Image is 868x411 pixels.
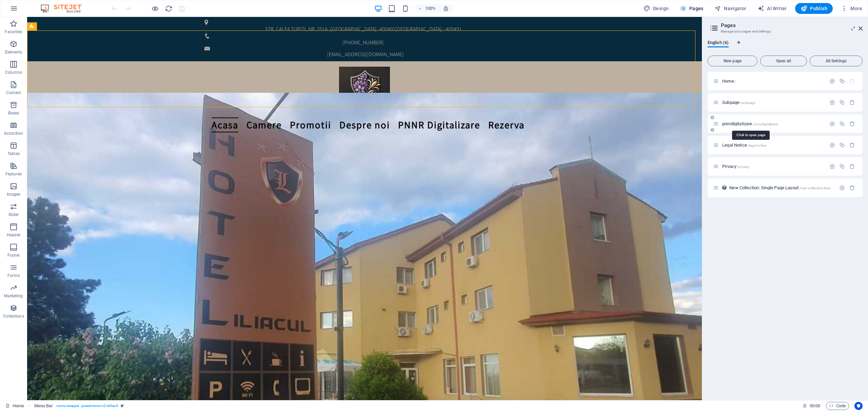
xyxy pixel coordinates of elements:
[34,402,124,410] nav: breadcrumb
[722,143,766,148] span: Click to open page
[839,78,845,84] div: Duplicate
[760,56,807,66] button: Open all
[839,185,845,191] div: Settings
[838,3,865,14] button: More
[679,5,703,12] span: Pages
[721,28,849,35] h3: Manage your pages and settings
[7,253,20,258] p: Footer
[708,39,729,48] span: English (6)
[425,4,436,13] h6: 100%
[849,78,855,84] div: The startpage cannot be deleted
[720,143,826,147] div: Legal Notice/legal-notice
[164,4,173,13] button: reload
[839,121,845,127] div: Duplicate
[5,49,22,55] p: Elements
[415,4,439,13] button: 100%
[803,402,821,410] h6: Session time
[722,164,749,169] span: Click to open page
[720,122,826,126] div: pnnrdigitalizare/pnnrdigitalizare
[8,110,19,116] p: Boxes
[7,151,20,156] p: Tables
[735,80,736,83] span: /
[829,142,835,148] div: Settings
[722,79,736,84] span: Click to open page
[5,402,24,410] a: Click to cancel selection. Double-click to open Pages
[801,5,827,12] span: Publish
[714,5,747,12] span: Navigator
[720,79,826,83] div: Home/
[165,5,173,13] i: Reload page
[740,101,755,105] span: /subpage
[727,186,836,190] div: New Collection: Single Page Layout/new-collection-item
[722,121,778,126] span: pnnrdigitalizare
[849,121,855,127] div: Remove
[708,56,757,66] button: New page
[826,402,849,410] button: Code
[757,5,787,12] span: AI Writer
[641,3,672,14] div: Design (Ctrl+Alt+Y)
[720,164,826,169] div: Privacy/privacy
[849,100,855,105] div: Remove
[39,4,90,13] img: Editor Logo
[5,171,22,177] p: Features
[829,164,835,169] div: Settings
[34,402,53,410] span: Click to select. Double-click to edit
[737,165,749,169] span: /privacy
[151,4,159,13] button: Click here to leave preview mode and continue editing
[829,100,835,105] div: Settings
[849,142,855,148] div: Remove
[5,70,22,75] p: Columns
[748,144,767,147] span: /legal-notice
[829,121,835,127] div: Settings
[7,192,21,197] p: Images
[841,5,862,12] span: More
[799,186,831,190] span: /new-collection-item
[5,29,22,35] p: Favorites
[56,402,118,410] span: . menu-wrapper .preset-menu-v2-default
[854,402,863,410] button: Usercentrics
[7,232,20,238] p: Header
[721,22,863,28] h2: Pages
[813,59,860,63] span: All Settings
[6,90,21,95] p: Content
[729,185,831,190] span: Click to open page
[711,59,754,63] span: New page
[722,185,727,191] div: This layout is used as a template for all items (e.g. a blog post) of this collection. The conten...
[4,131,23,136] p: Accordion
[3,313,24,319] p: Collections
[121,404,124,408] i: This element is a customizable preset
[644,5,669,12] span: Design
[839,100,845,105] div: Duplicate
[763,59,804,63] span: Open all
[795,3,833,14] button: Publish
[641,3,672,14] button: Design
[443,5,449,12] i: On resize automatically adjust zoom level to fit chosen device.
[755,3,790,14] button: AI Writer
[8,212,19,217] p: Slider
[720,100,826,105] div: Subpage/subpage
[810,56,863,66] button: All Settings
[7,273,20,278] p: Forms
[712,3,749,14] button: Navigator
[753,122,777,126] span: /pnnrdigitalizare
[677,3,706,14] button: Pages
[829,78,835,84] div: Settings
[810,402,820,410] span: 00 00
[849,164,855,169] div: Remove
[177,16,495,30] a: [PHONE_NUMBER]
[839,142,845,148] div: Duplicate
[849,185,855,191] div: Remove
[829,402,846,410] span: Code
[839,164,845,169] div: Duplicate
[722,100,755,105] span: Click to open page
[4,293,23,299] p: Marketing
[814,403,815,408] span: :
[708,40,863,53] div: Language Tabs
